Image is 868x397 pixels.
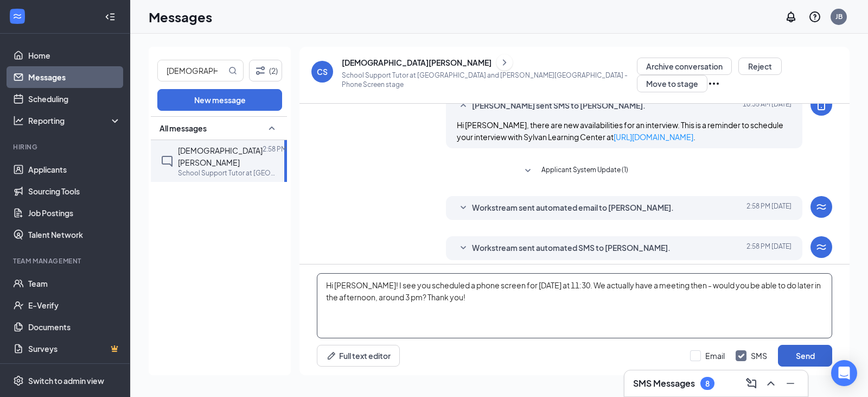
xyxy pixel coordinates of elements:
a: Sourcing Tools [28,180,121,202]
button: Send [778,345,832,367]
div: Team Management [13,256,119,266]
span: Workstream sent automated email to [PERSON_NAME]. [472,201,674,215]
span: [DATE] 2:58 PM [746,242,792,255]
button: Filter (2) [249,60,282,81]
button: Full text editorPen [317,345,400,367]
div: Reporting [28,115,122,126]
a: Scheduling [28,88,121,110]
a: Applicants [28,159,121,180]
a: E-Verify [28,294,121,316]
svg: MagnifyingGlass [228,66,237,75]
svg: SmallChevronUp [265,122,278,135]
svg: Collapse [105,11,116,22]
div: 8 [705,379,710,388]
svg: SmallChevronDown [457,242,470,255]
button: SmallChevronDownApplicant System Update (1) [521,165,628,178]
input: Search [158,60,226,81]
a: Job Postings [28,202,121,224]
div: Switch to admin view [28,375,104,386]
span: [DEMOGRAPHIC_DATA][PERSON_NAME] [178,146,263,167]
svg: WorkstreamLogo [815,241,828,254]
button: New message [157,89,282,111]
button: ChevronUp [762,375,780,392]
svg: Settings [13,375,24,386]
a: Documents [28,316,121,338]
svg: Analysis [13,115,24,126]
svg: Notifications [784,10,797,23]
button: Minimize [782,375,799,392]
a: Messages [28,66,121,88]
span: [PERSON_NAME] sent SMS to [PERSON_NAME]. [472,99,646,112]
span: [DATE] 2:58 PM [746,201,792,215]
p: 2:58 PM [263,144,286,154]
span: Workstream sent automated SMS to [PERSON_NAME]. [472,242,671,255]
svg: SmallChevronDown [457,201,470,215]
a: SurveysCrown [28,338,121,360]
svg: Ellipses [707,77,720,90]
span: [DATE] 10:35 AM [743,99,792,112]
button: Move to stage [637,75,707,92]
svg: QuestionInfo [808,10,821,23]
svg: MobileSms [815,98,828,111]
div: JB [835,12,843,21]
svg: SmallChevronDown [521,165,534,178]
span: Applicant System Update (1) [541,165,628,178]
a: Home [28,45,121,66]
a: Team [28,273,121,294]
div: [DEMOGRAPHIC_DATA][PERSON_NAME] [342,57,492,68]
svg: WorkstreamLogo [815,200,828,213]
div: Hiring [13,142,119,152]
svg: SmallChevronUp [457,99,470,112]
button: Archive conversation [637,58,732,75]
h1: Messages [149,8,212,26]
button: ComposeMessage [743,375,760,392]
svg: WorkstreamLogo [12,11,23,22]
a: [URL][DOMAIN_NAME] [614,132,693,142]
svg: Minimize [784,377,797,390]
svg: ChevronUp [764,377,777,390]
div: CS [317,66,328,77]
p: School Support Tutor at [GEOGRAPHIC_DATA] and [PERSON_NAME][GEOGRAPHIC_DATA] - Phone Screen stage [342,71,637,89]
p: School Support Tutor at [GEOGRAPHIC_DATA] and [PERSON_NAME][GEOGRAPHIC_DATA] [178,168,276,178]
h3: SMS Messages [633,377,695,389]
div: Open Intercom Messenger [831,360,857,386]
span: Hi [PERSON_NAME], there are new availabilities for an interview. This is a reminder to schedule y... [457,120,783,142]
svg: Filter [254,64,267,77]
a: Talent Network [28,224,121,245]
button: ChevronRight [496,54,513,71]
svg: ChevronRight [499,56,510,69]
textarea: Hi [PERSON_NAME]! I see you scheduled a phone screen for [DATE] at 11:30. We actually have a meet... [317,273,832,338]
span: All messages [159,123,207,134]
svg: ComposeMessage [745,377,758,390]
svg: Pen [326,350,337,361]
svg: ChatInactive [161,155,174,168]
button: Reject [738,58,782,75]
